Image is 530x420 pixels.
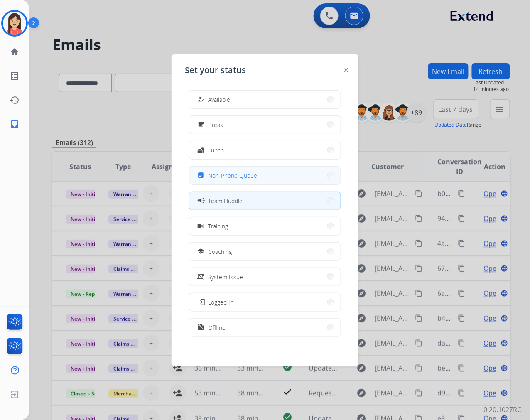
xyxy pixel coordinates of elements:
[198,121,205,128] mat-icon: free_breakfast
[198,324,205,331] mat-icon: work_off
[344,68,348,72] img: close-button
[189,243,341,260] button: Coaching
[198,223,205,230] mat-icon: menu_book
[208,120,223,129] span: Break
[198,172,205,179] mat-icon: assignment
[208,273,243,281] span: System Issue
[208,146,224,155] span: Lunch
[189,116,341,134] button: Break
[189,319,341,336] button: Offline
[189,167,341,184] button: Non-Phone Queue
[189,268,341,286] button: System Issue
[208,323,226,332] span: Offline
[484,405,522,415] p: 0.20.1027RC
[198,147,205,154] mat-icon: fastfood
[189,217,341,235] button: Training
[197,196,205,205] mat-icon: campaign
[10,47,20,57] mat-icon: home
[189,91,341,108] button: Available
[208,222,228,231] span: Training
[189,141,341,159] button: Lunch
[198,96,205,103] mat-icon: how_to_reg
[208,298,233,307] span: Logged In
[197,298,205,306] mat-icon: login
[198,248,205,255] mat-icon: school
[189,293,341,311] button: Logged In
[208,247,232,256] span: Coaching
[3,12,26,35] img: avatar
[208,171,257,180] span: Non-Phone Queue
[10,71,20,81] mat-icon: list_alt
[185,64,246,76] span: Set your status
[10,95,20,105] mat-icon: history
[208,95,230,104] span: Available
[10,119,20,129] mat-icon: inbox
[198,273,205,280] mat-icon: phonelink_off
[189,192,341,210] button: Team Huddle
[208,196,243,205] span: Team Huddle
